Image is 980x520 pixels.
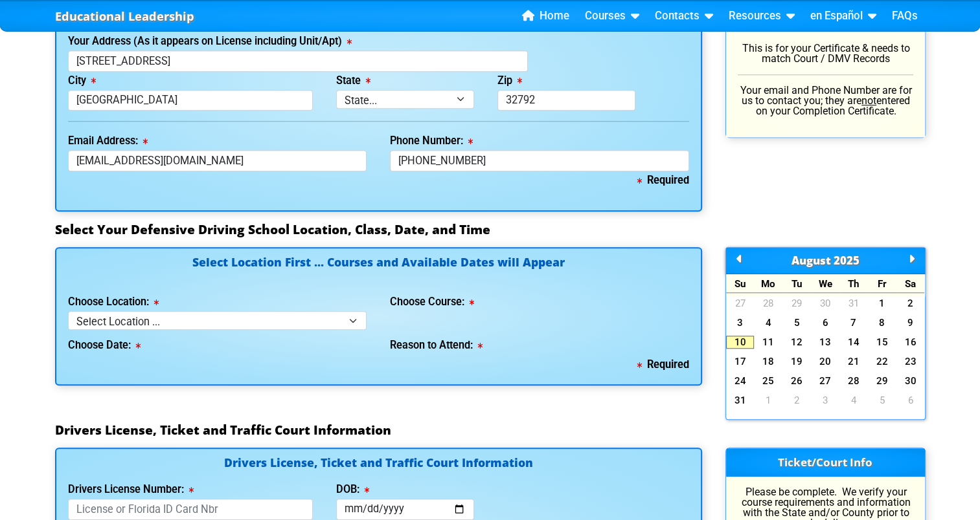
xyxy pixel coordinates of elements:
h3: Select Your Defensive Driving School Location, Class, Date, and Time [55,222,926,237]
a: 24 [726,374,755,387]
div: We [811,274,839,293]
a: 12 [782,336,811,349]
div: Th [839,274,868,293]
b: Required [637,358,689,371]
label: Choose Location: [68,297,159,307]
a: 4 [754,316,782,329]
a: en Español [805,6,882,26]
a: 6 [896,394,925,407]
label: City [68,76,96,86]
a: 21 [839,355,868,368]
label: Choose Course: [390,297,474,307]
label: State [336,76,370,86]
a: 23 [896,355,925,368]
a: 28 [839,374,868,387]
h4: Drivers License, Ticket and Traffic Court Information [68,457,689,471]
a: 25 [754,374,782,387]
a: 7 [839,316,868,329]
a: 2 [896,297,925,310]
a: 6 [811,316,839,329]
div: Su [726,274,755,293]
a: 11 [754,336,782,349]
a: Educational Leadership [55,6,194,27]
u: not [861,94,876,107]
label: Your Address (As it appears on License including Unit/Apt) [68,36,352,47]
a: 17 [726,355,755,368]
a: 31 [839,297,868,310]
a: 19 [782,355,811,368]
label: Drivers License Number: [68,484,194,495]
a: Resources [724,6,800,26]
input: 33123 [497,90,635,111]
label: DOB: [336,484,369,495]
h3: Drivers License, Ticket and Traffic Court Information [55,422,926,438]
a: 8 [868,316,896,329]
a: 15 [868,336,896,349]
a: 2 [782,394,811,407]
span: 2025 [834,253,860,268]
span: August [792,253,831,268]
label: Zip [497,76,522,86]
div: Sa [896,274,925,293]
a: 26 [782,374,811,387]
a: 10 [726,336,755,349]
a: 3 [726,316,755,329]
h3: Ticket/Court Info [726,448,925,477]
a: 28 [754,297,782,310]
a: Courses [580,6,644,26]
a: 22 [868,355,896,368]
b: Required [637,174,689,186]
a: 27 [811,374,839,387]
a: 1 [754,394,782,407]
input: Where we can reach you [390,150,689,171]
a: 9 [896,316,925,329]
a: 27 [726,297,755,310]
a: 16 [896,336,925,349]
a: 31 [726,394,755,407]
a: 18 [754,355,782,368]
a: FAQs [887,6,923,26]
input: mm/dd/yyyy [336,499,474,520]
a: 3 [811,394,839,407]
a: 14 [839,336,868,349]
a: 30 [811,297,839,310]
div: Fr [868,274,896,293]
a: 29 [782,297,811,310]
a: 4 [839,394,868,407]
a: 29 [868,374,896,387]
label: Reason to Attend: [390,340,483,351]
input: myname@domain.com [68,150,367,171]
a: Home [517,6,575,26]
a: 1 [868,297,896,310]
label: Email Address: [68,136,148,146]
p: Your email and Phone Number are for us to contact you; they are entered on your Completion Certif... [738,85,913,116]
label: Phone Number: [390,136,473,146]
a: Contacts [650,6,718,26]
input: Tallahassee [68,90,313,111]
a: 13 [811,336,839,349]
a: 20 [811,355,839,368]
div: Tu [782,274,811,293]
a: 5 [782,316,811,329]
a: 5 [868,394,896,407]
input: License or Florida ID Card Nbr [68,499,313,520]
a: 30 [896,374,925,387]
label: Choose Date: [68,340,141,351]
h4: Select Location First ... Courses and Available Dates will Appear [68,257,689,283]
input: 123 Street Name [68,50,528,72]
div: Mo [754,274,782,293]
